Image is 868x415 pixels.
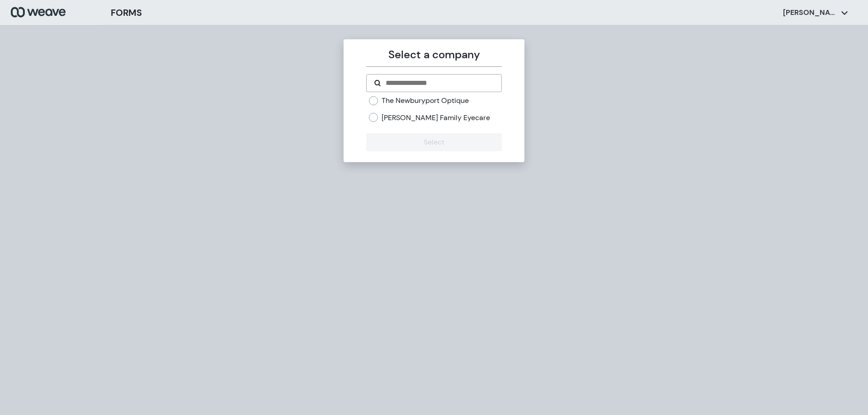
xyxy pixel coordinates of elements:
[382,113,490,123] label: [PERSON_NAME] Family Eyecare
[783,8,837,18] p: [PERSON_NAME]
[111,6,142,19] h3: FORMS
[385,78,494,89] input: Search
[382,96,469,106] label: The Newburyport Optique
[366,133,501,151] button: Select
[366,47,501,63] p: Select a company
